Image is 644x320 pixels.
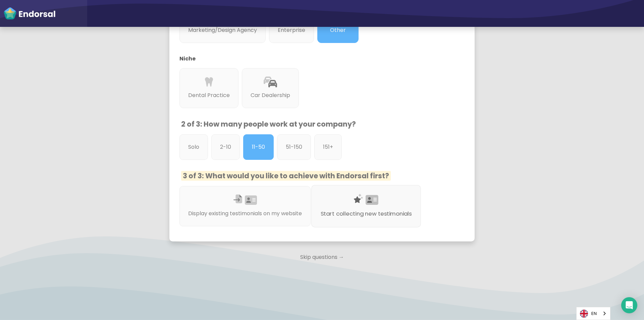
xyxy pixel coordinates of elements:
p: 51-150 [286,143,302,151]
span: 2 of 3: How many people work at your company? [181,119,356,129]
p: Other [326,26,350,34]
a: EN [577,307,610,320]
p: Start collecting new testimonials [321,210,412,218]
aside: Language selected: English [576,307,610,320]
span: 3 of 3: What would you like to achieve with Endorsal first? [181,171,391,181]
p: Skip questions → [169,250,475,265]
p: Solo [188,143,199,151]
p: Enterprise [278,26,305,34]
img: endorsal-logo-white@2x.png [3,7,56,20]
p: Marketing/Design Agency [188,26,257,34]
p: Niche [179,55,454,63]
p: 151+ [323,143,333,151]
p: Display existing testimonials on my website [188,210,302,218]
p: Car Dealership [251,91,290,99]
p: 2-10 [220,143,231,151]
p: Dental Practice [188,91,230,99]
p: 11-50 [252,143,265,151]
div: Open Intercom Messenger [621,297,637,313]
div: Language [576,307,610,320]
